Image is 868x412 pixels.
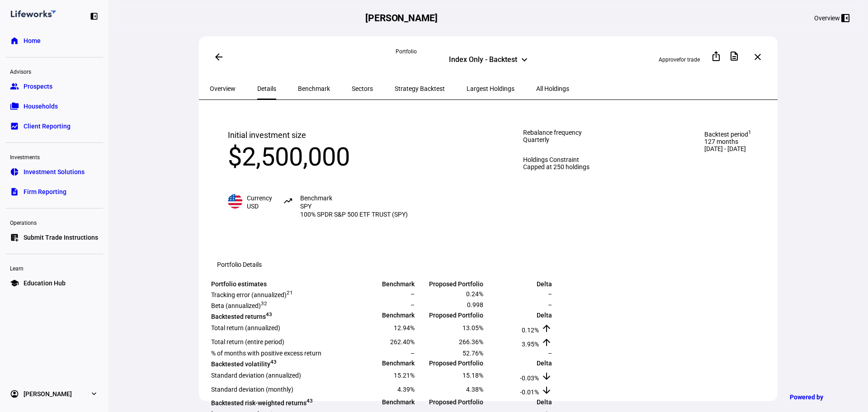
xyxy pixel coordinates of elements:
[462,350,483,357] span: 52.76%
[416,397,484,407] td: Proposed Portfolio
[24,167,85,176] span: Investment Solutions
[548,290,552,298] span: –
[541,323,552,334] mat-icon: arrow_upward
[211,350,321,357] span: % of months with positive excess return
[748,129,751,135] sup: 1
[410,290,415,298] span: –
[541,371,552,382] mat-icon: arrow_downward
[266,311,269,317] sup: 4
[548,350,552,357] span: –
[394,324,415,331] span: 12.94%
[300,203,311,210] span: SPY
[5,32,103,50] a: homeHome
[90,12,99,21] eth-mat-symbol: left_panel_close
[269,311,272,317] sup: 3
[211,338,284,346] span: Total return (entire period)
[410,301,415,308] span: –
[10,279,19,288] eth-mat-symbol: school
[394,372,415,379] span: 15.21%
[217,261,262,268] eth-data-table-title: Portfolio Details
[90,389,99,398] eth-mat-symbol: expand_more
[211,358,346,368] td: Backtested volatility
[300,194,332,202] span: Benchmark
[467,301,483,308] span: 0.998
[211,397,346,407] td: Backtested risk-weighted returns
[5,150,103,163] div: Investments
[466,290,483,298] span: 0.24%
[704,129,751,138] span: Backtest period
[298,85,330,92] span: Benchmark
[397,386,415,393] span: 4.39%
[5,163,103,181] a: pie_chartInvestment Solutions
[466,386,483,393] span: 4.38%
[211,372,301,379] span: Standard deviation (annualized)
[520,388,539,396] span: -0.01%
[729,51,740,62] mat-icon: description
[416,280,484,288] td: Proposed Portfolio
[211,291,293,298] span: Tracking error (annualized)
[211,386,293,393] span: Standard deviation (monthly)
[5,117,103,135] a: bid_landscapeClient Reporting
[659,57,679,63] span: Approve
[548,301,552,308] span: –
[10,36,19,45] eth-mat-symbol: home
[24,187,66,196] span: Firm Reporting
[352,85,373,92] span: Sectors
[410,350,415,357] span: –
[213,52,224,62] mat-icon: arrow_back
[283,196,294,207] mat-icon: trending_up
[5,183,103,201] a: descriptionFirm Reporting
[396,48,581,55] div: Portfolio
[300,210,408,218] span: 100% SPDR S&P 500 ETF TRUST (SPY)
[264,300,267,307] sup: 2
[247,203,259,210] span: USD
[211,302,267,309] span: Beta (annualized)
[679,57,700,63] span: for trade
[257,85,276,92] span: Details
[10,102,19,111] eth-mat-symbol: folder_copy
[210,85,236,92] span: Overview
[228,129,408,142] div: Initial investment size
[520,374,539,382] span: -0.03%
[247,194,272,202] span: Currency
[5,216,103,228] div: Operations
[270,359,274,365] sup: 4
[307,398,310,404] sup: 4
[485,397,552,407] td: Delta
[365,13,438,24] h2: [PERSON_NAME]
[485,358,552,368] td: Delta
[24,279,66,288] span: Education Hub
[261,300,264,307] sup: 3
[10,167,19,176] eth-mat-symbol: pie_chart
[5,97,103,115] a: folder_copyHouseholds
[24,233,98,242] span: Submit Trade Instructions
[10,389,19,398] eth-mat-symbol: account_circle
[522,327,539,334] span: 0.12%
[24,36,41,45] span: Home
[24,102,58,111] span: Households
[462,372,483,379] span: 15.18%
[347,311,415,321] td: Benchmark
[416,358,484,368] td: Proposed Portfolio
[704,138,751,145] span: 127 months
[711,51,722,62] mat-icon: ios_share
[347,397,415,407] td: Benchmark
[814,14,840,22] div: Overview
[228,142,408,172] div: $2,500,000
[211,311,346,321] td: Backtested returns
[5,77,103,95] a: groupProspects
[785,388,854,405] a: Powered by
[390,338,415,346] span: 262.40%
[310,398,313,404] sup: 3
[211,280,346,288] td: Portfolio estimates
[347,358,415,368] td: Benchmark
[10,187,19,196] eth-mat-symbol: description
[10,82,19,91] eth-mat-symbol: group
[10,233,19,242] eth-mat-symbol: list_alt_add
[651,52,707,67] button: Approvefor trade
[5,261,103,274] div: Learn
[462,324,483,331] span: 13.05%
[523,156,590,163] span: Holdings Constraint
[10,122,19,131] eth-mat-symbol: bid_landscape
[24,82,52,91] span: Prospects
